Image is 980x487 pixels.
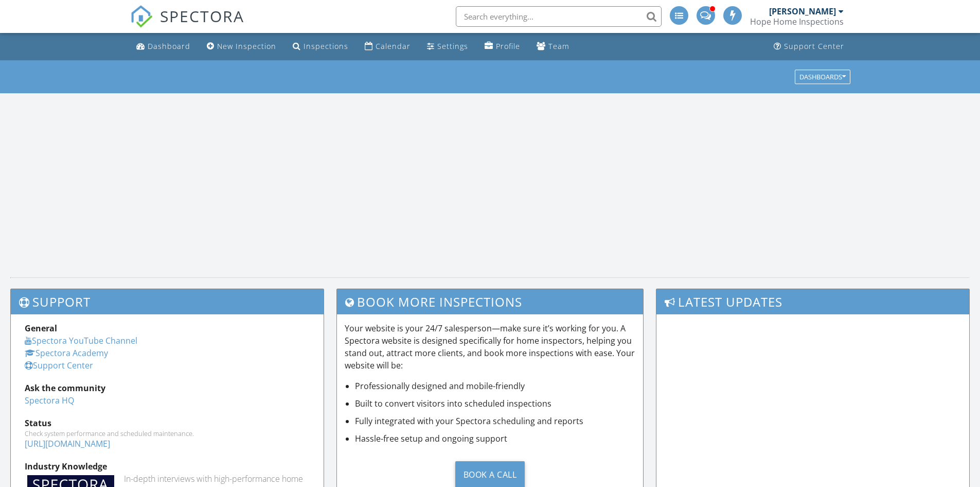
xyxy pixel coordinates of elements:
[355,380,636,392] li: Professionally designed and mobile-friendly
[25,417,310,429] div: Status
[25,382,310,394] div: Ask the community
[769,6,836,16] div: [PERSON_NAME]
[355,397,636,410] li: Built to convert visitors into scheduled inspections
[770,37,848,56] a: Support Center
[160,5,244,27] span: SPECTORA
[25,323,57,334] strong: General
[25,395,74,406] a: Spectora HQ
[25,429,310,438] div: Check system performance and scheduled maintenance.
[799,73,846,80] div: Dashboards
[304,41,348,51] div: Inspections
[376,41,411,51] div: Calendar
[795,70,850,84] button: Dashboards
[656,289,969,314] h3: Latest Updates
[289,37,352,56] a: Inspections
[532,37,574,56] a: Team
[11,289,324,314] h3: Support
[148,41,190,51] div: Dashboard
[130,5,153,28] img: The Best Home Inspection Software - Spectora
[496,41,520,51] div: Profile
[361,37,415,56] a: Calendar
[437,41,468,51] div: Settings
[423,37,472,56] a: Settings
[25,460,310,473] div: Industry Knowledge
[548,41,569,51] div: Team
[337,289,644,314] h3: Book More Inspections
[25,360,93,371] a: Support Center
[25,347,108,359] a: Spectora Academy
[750,16,844,27] div: Hope Home Inspections
[25,438,110,449] a: [URL][DOMAIN_NAME]
[203,37,280,56] a: New Inspection
[355,415,636,427] li: Fully integrated with your Spectora scheduling and reports
[217,41,276,51] div: New Inspection
[345,322,636,372] p: Your website is your 24/7 salesperson—make sure it’s working for you. A Spectora website is desig...
[132,37,194,56] a: Dashboard
[456,6,662,27] input: Search everything...
[130,14,244,36] a: SPECTORA
[784,41,844,51] div: Support Center
[25,335,137,346] a: Spectora YouTube Channel
[355,432,636,445] li: Hassle-free setup and ongoing support
[480,37,524,56] a: Company Profile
